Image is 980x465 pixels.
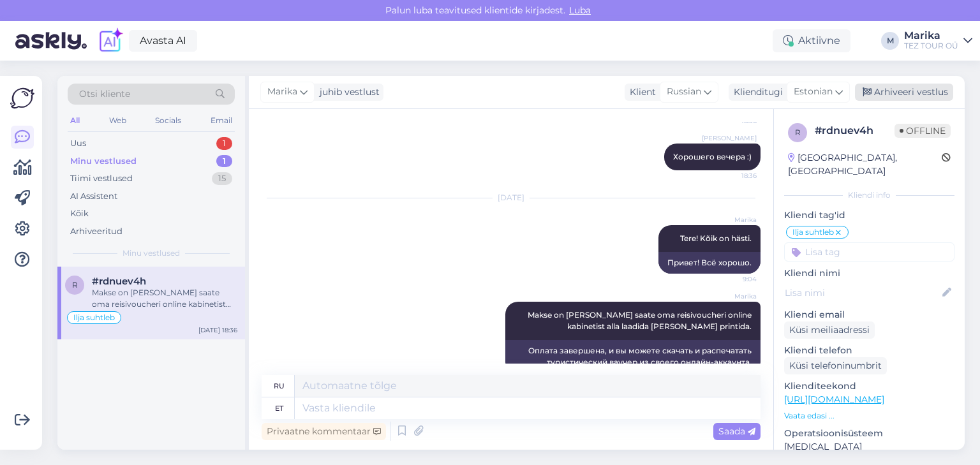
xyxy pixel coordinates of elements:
[673,152,752,161] span: Хорошего вечера :)
[72,280,78,290] span: r
[904,31,958,41] div: Marika
[262,192,761,203] div: [DATE]
[212,172,232,185] div: 15
[784,308,954,321] p: Kliendi email
[70,155,137,168] div: Minu vestlused
[70,225,122,238] div: Arhiveeritud
[773,29,850,52] div: Aktiivne
[92,287,237,310] div: Makse on [PERSON_NAME] saate oma reisivoucheri online kabinetist alla laadida [PERSON_NAME] print...
[788,151,942,178] div: [GEOGRAPHIC_DATA], [GEOGRAPHIC_DATA]
[275,397,283,419] div: et
[795,128,801,137] span: r
[709,292,757,301] span: Marika
[10,86,34,110] img: Askly Logo
[262,423,386,440] div: Privaatne kommentaar
[784,440,954,454] p: [MEDICAL_DATA]
[784,427,954,440] p: Operatsioonisüsteem
[784,357,887,374] div: Küsi telefoninumbrit
[216,137,232,150] div: 1
[198,325,237,335] div: [DATE] 18:36
[784,410,954,422] p: Vaata edasi ...
[274,375,285,397] div: ru
[792,228,834,236] span: Ilja suhtleb
[904,31,972,51] a: MarikaTEZ TOUR OÜ
[70,172,133,185] div: Tiimi vestlused
[784,189,954,201] div: Kliendi info
[729,85,783,99] div: Klienditugi
[152,112,184,129] div: Socials
[709,215,757,225] span: Marika
[709,171,757,181] span: 18:36
[505,340,761,373] div: Оплата завершена, и вы можете скачать и распечатать туристический ваучер из своего онлайн-аккаунта.
[904,41,958,51] div: TEZ TOUR OÜ
[784,380,954,393] p: Klienditeekond
[881,32,899,50] div: M
[73,314,115,321] span: Ilja suhtleb
[895,124,951,138] span: Offline
[702,133,757,143] span: [PERSON_NAME]
[129,30,197,52] a: Avasta AI
[267,85,297,99] span: Marika
[680,233,752,243] span: Tere! Kõik on hästi.
[855,84,953,101] div: Arhiveeri vestlus
[528,310,754,331] span: Makse on [PERSON_NAME] saate oma reisivoucheri online kabinetist alla laadida [PERSON_NAME] print...
[70,207,89,220] div: Kõik
[709,274,757,284] span: 9:04
[97,27,124,54] img: explore-ai
[784,344,954,357] p: Kliendi telefon
[70,137,86,150] div: Uus
[784,267,954,280] p: Kliendi nimi
[815,123,895,138] div: # rdnuev4h
[68,112,82,129] div: All
[70,190,117,203] div: AI Assistent
[658,252,761,274] div: Привет! Всё хорошо.
[785,286,940,300] input: Lisa nimi
[794,85,833,99] span: Estonian
[208,112,235,129] div: Email
[122,247,180,259] span: Minu vestlused
[667,85,701,99] span: Russian
[315,85,380,99] div: juhib vestlust
[625,85,656,99] div: Klient
[216,155,232,168] div: 1
[79,87,130,101] span: Otsi kliente
[107,112,129,129] div: Web
[784,242,954,262] input: Lisa tag
[92,276,146,287] span: #rdnuev4h
[784,209,954,222] p: Kliendi tag'id
[565,4,595,16] span: Luba
[784,321,875,339] div: Küsi meiliaadressi
[784,394,884,405] a: [URL][DOMAIN_NAME]
[718,425,755,437] span: Saada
